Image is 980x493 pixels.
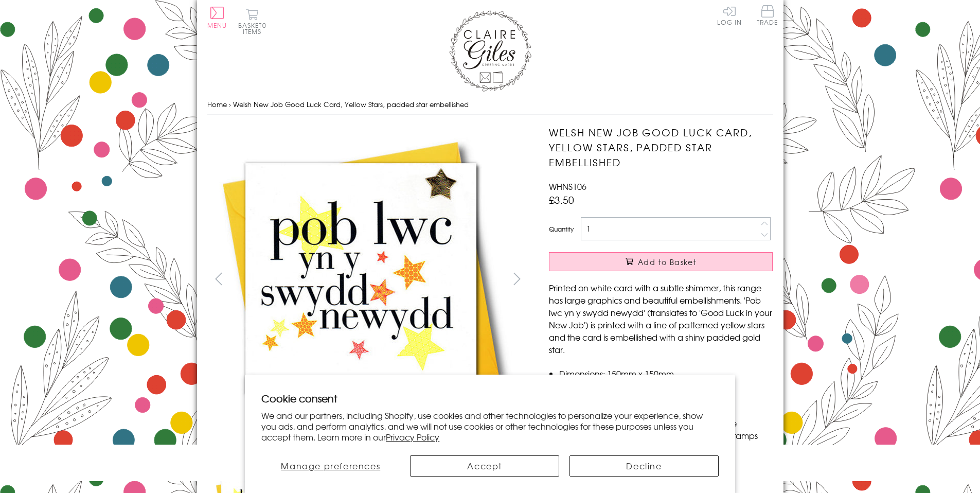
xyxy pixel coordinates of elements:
[505,267,528,290] button: next
[261,455,400,477] button: Manage preferences
[207,125,516,434] img: Welsh New Job Good Luck Card, Yellow Stars, padded star embellished
[207,94,773,115] nav: breadcrumbs
[569,455,719,477] button: Decline
[386,431,439,443] a: Privacy Policy
[638,257,697,267] span: Add to Basket
[549,180,586,192] span: WHNS106
[410,455,559,477] button: Accept
[549,224,574,234] label: Quantity
[229,99,231,109] span: ›
[549,281,773,356] p: Printed on white card with a subtle shimmer, this range has large graphics and beautiful embellis...
[449,10,531,92] img: Claire Giles Greetings Cards
[261,410,719,442] p: We and our partners, including Shopify, use cookies and other technologies to personalize your ex...
[549,252,773,271] button: Add to Basket
[233,99,469,109] span: Welsh New Job Good Luck Card, Yellow Stars, padded star embellished
[549,125,773,169] h1: Welsh New Job Good Luck Card, Yellow Stars, padded star embellished
[757,5,778,25] span: Trade
[243,21,266,36] span: 0 items
[549,192,574,207] span: £3.50
[717,5,742,25] a: Log In
[559,367,773,380] li: Dimensions: 150mm x 150mm
[261,391,719,406] h2: Cookie consent
[281,460,380,472] span: Manage preferences
[207,267,230,290] button: prev
[207,7,227,28] button: Menu
[207,21,227,30] span: Menu
[238,8,266,34] button: Basket0 items
[207,99,227,109] a: Home
[757,5,778,27] a: Trade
